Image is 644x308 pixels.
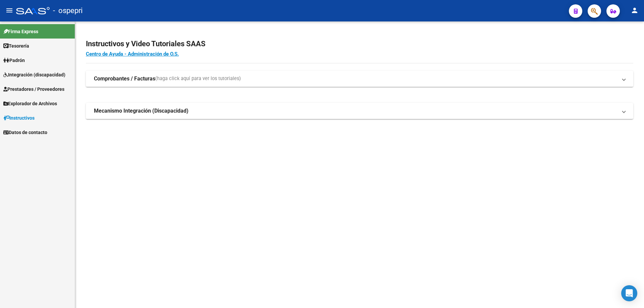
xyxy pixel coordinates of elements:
[3,42,29,50] span: Tesorería
[53,3,83,18] span: - ospepri
[3,57,25,64] span: Padrón
[94,107,189,115] strong: Mecanismo Integración (Discapacidad)
[5,6,13,14] mat-icon: menu
[155,75,241,82] span: (haga click aquí para ver los tutoriales)
[86,71,633,87] mat-expansion-panel-header: Comprobantes / Facturas(haga click aquí para ver los tutoriales)
[86,38,633,50] h2: Instructivos y Video Tutoriales SAAS
[3,85,64,93] span: Prestadores / Proveedores
[631,6,639,14] mat-icon: person
[3,28,38,35] span: Firma Express
[3,71,65,78] span: Integración (discapacidad)
[621,285,637,301] div: Open Intercom Messenger
[86,103,633,119] mat-expansion-panel-header: Mecanismo Integración (Discapacidad)
[3,129,47,136] span: Datos de contacto
[3,114,35,122] span: Instructivos
[3,100,57,107] span: Explorador de Archivos
[94,75,155,82] strong: Comprobantes / Facturas
[86,51,179,57] a: Centro de Ayuda - Administración de O.S.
